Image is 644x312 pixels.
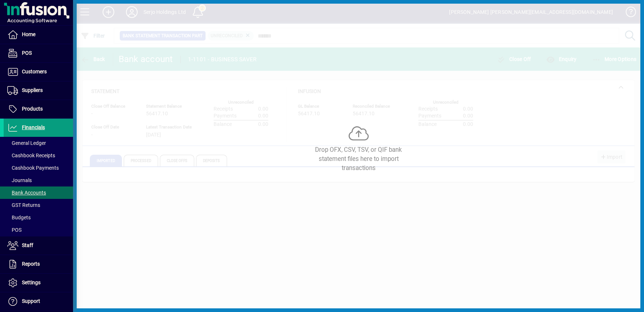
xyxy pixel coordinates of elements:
[7,215,31,220] span: Budgets
[4,186,73,199] a: Bank Accounts
[22,242,33,248] span: Staff
[7,140,46,146] span: General Ledger
[4,26,73,44] a: Home
[7,190,46,196] span: Bank Accounts
[7,153,55,158] span: Cashbook Receipts
[4,100,73,118] a: Products
[22,69,47,74] span: Customers
[4,292,73,311] a: Support
[4,63,73,81] a: Customers
[304,145,413,173] div: Drop OFX, CSV, TSV, or QIF bank statement files here to import transactions
[7,177,32,183] span: Journals
[4,211,73,224] a: Budgets
[22,106,43,112] span: Products
[4,274,73,292] a: Settings
[22,50,32,56] span: POS
[4,149,73,162] a: Cashbook Receipts
[4,224,73,236] a: POS
[4,174,73,186] a: Journals
[4,162,73,174] a: Cashbook Payments
[22,280,41,285] span: Settings
[22,87,43,93] span: Suppliers
[22,31,35,37] span: Home
[4,44,73,62] a: POS
[7,165,59,171] span: Cashbook Payments
[7,227,22,233] span: POS
[7,202,40,208] span: GST Returns
[4,137,73,149] a: General Ledger
[4,236,73,255] a: Staff
[4,81,73,100] a: Suppliers
[22,261,40,267] span: Reports
[22,298,40,304] span: Support
[4,199,73,211] a: GST Returns
[4,255,73,273] a: Reports
[22,124,45,130] span: Financials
